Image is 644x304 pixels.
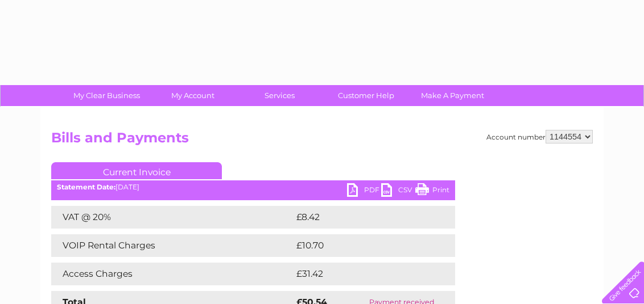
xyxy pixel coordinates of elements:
a: CSV [381,183,415,200]
a: Customer Help [319,85,413,106]
div: [DATE] [51,183,455,191]
h2: Bills and Payments [51,130,593,151]
b: Statement Date: [57,183,115,191]
a: Print [415,183,449,200]
td: VOIP Rental Charges [51,234,294,257]
a: Current Invoice [51,162,222,179]
a: Make A Payment [406,85,499,106]
td: VAT @ 20% [51,206,294,229]
a: My Account [146,85,240,106]
td: Access Charges [51,263,294,285]
a: PDF [347,183,381,200]
td: £8.42 [294,206,428,229]
a: My Clear Business [60,85,154,106]
div: Account number [486,130,593,143]
td: £10.70 [294,234,431,257]
td: £31.42 [294,263,431,285]
a: Services [233,85,327,106]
